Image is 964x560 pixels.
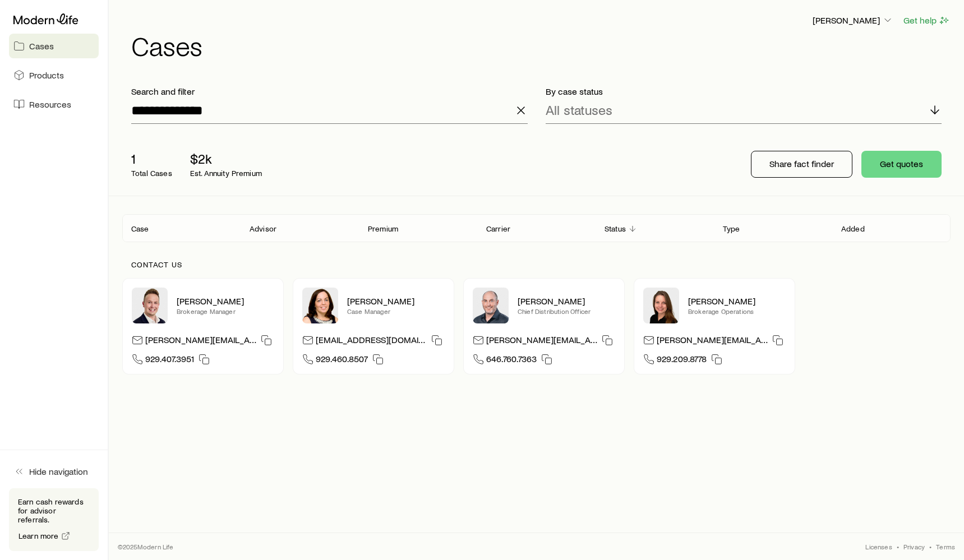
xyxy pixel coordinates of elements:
[131,224,149,233] p: Case
[145,334,256,349] p: [PERSON_NAME][EMAIL_ADDRESS][DOMAIN_NAME]
[546,102,612,118] p: All statuses
[122,214,951,242] div: Client cases
[486,334,597,349] p: [PERSON_NAME][EMAIL_ADDRESS][DOMAIN_NAME]
[841,224,865,233] p: Added
[19,532,59,540] span: Learn more
[29,466,88,477] span: Hide navigation
[118,542,174,551] p: © 2025 Modern Life
[131,86,528,97] p: Search and filter
[368,224,398,233] p: Premium
[903,14,951,27] button: Get help
[347,295,445,307] p: [PERSON_NAME]
[190,169,262,178] p: Est. Annuity Premium
[131,32,951,59] h1: Cases
[751,151,852,178] button: Share fact finder
[897,542,899,551] span: •
[29,70,64,81] span: Products
[605,224,626,233] p: Status
[903,542,925,551] a: Privacy
[145,353,194,368] span: 929.407.3951
[177,295,274,307] p: [PERSON_NAME]
[9,34,99,58] a: Cases
[9,63,99,87] a: Products
[132,288,168,323] img: Derek Wakefield
[518,307,615,316] p: Chief Distribution Officer
[861,151,942,178] button: Get quotes
[9,92,99,117] a: Resources
[546,86,942,97] p: By case status
[131,169,172,178] p: Total Cases
[131,151,172,166] p: 1
[473,288,509,323] img: Dan Pierson
[929,542,931,551] span: •
[347,307,445,316] p: Case Manager
[190,151,262,166] p: $2k
[316,353,368,368] span: 929.460.8507
[865,542,892,551] a: Licenses
[769,158,834,169] p: Share fact finder
[302,288,338,323] img: Heather McKee
[657,334,768,349] p: [PERSON_NAME][EMAIL_ADDRESS][DOMAIN_NAME]
[643,288,679,323] img: Ellen Wall
[9,488,99,551] div: Earn cash rewards for advisor referrals.Learn more
[486,224,510,233] p: Carrier
[177,307,274,316] p: Brokerage Manager
[657,353,707,368] span: 929.209.8778
[688,307,786,316] p: Brokerage Operations
[486,353,537,368] span: 646.760.7363
[688,295,786,307] p: [PERSON_NAME]
[18,497,90,524] p: Earn cash rewards for advisor referrals.
[723,224,740,233] p: Type
[812,14,894,27] button: [PERSON_NAME]
[29,40,54,52] span: Cases
[936,542,955,551] a: Terms
[9,459,99,484] button: Hide navigation
[29,99,71,110] span: Resources
[316,334,427,349] p: [EMAIL_ADDRESS][DOMAIN_NAME]
[250,224,276,233] p: Advisor
[518,295,615,307] p: [PERSON_NAME]
[813,15,893,26] p: [PERSON_NAME]
[131,260,942,269] p: Contact us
